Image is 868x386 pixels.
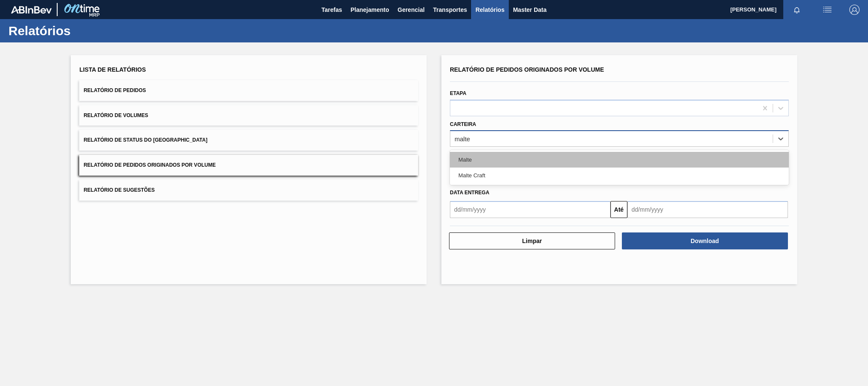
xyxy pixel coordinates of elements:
[79,105,418,126] button: Relatório de Volumes
[450,152,789,168] div: Malte
[622,232,788,249] button: Download
[8,26,159,36] h1: Relatórios
[450,201,610,218] input: dd/mm/yyyy
[79,66,146,73] span: Lista de Relatórios
[449,232,615,249] button: Limpar
[450,168,789,183] div: Malte Craft
[513,5,546,15] span: Master Data
[822,5,832,15] img: userActions
[79,130,418,151] button: Relatório de Status do [GEOGRAPHIC_DATA]
[83,162,216,168] span: Relatório de Pedidos Originados por Volume
[610,201,627,218] button: Até
[79,80,418,101] button: Relatório de Pedidos
[398,5,425,15] span: Gerencial
[11,6,52,14] img: TNhmsLtSVTkK8tSr43FrP2fwEKptu5GPRR3wAAAABJRU5ErkJggg==
[450,190,489,196] span: Data entrega
[783,4,810,16] button: Notificações
[83,112,148,118] span: Relatório de Volumes
[450,90,466,96] label: Etapa
[83,87,146,93] span: Relatório de Pedidos
[450,121,476,127] label: Carteira
[350,5,389,15] span: Planejamento
[79,180,418,201] button: Relatório de Sugestões
[83,187,155,193] span: Relatório de Sugestões
[475,5,504,15] span: Relatórios
[849,5,860,15] img: Logout
[627,201,788,218] input: dd/mm/yyyy
[322,5,342,15] span: Tarefas
[79,155,418,176] button: Relatório de Pedidos Originados por Volume
[83,137,207,143] span: Relatório de Status do [GEOGRAPHIC_DATA]
[433,5,467,15] span: Transportes
[450,66,604,73] span: Relatório de Pedidos Originados por Volume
